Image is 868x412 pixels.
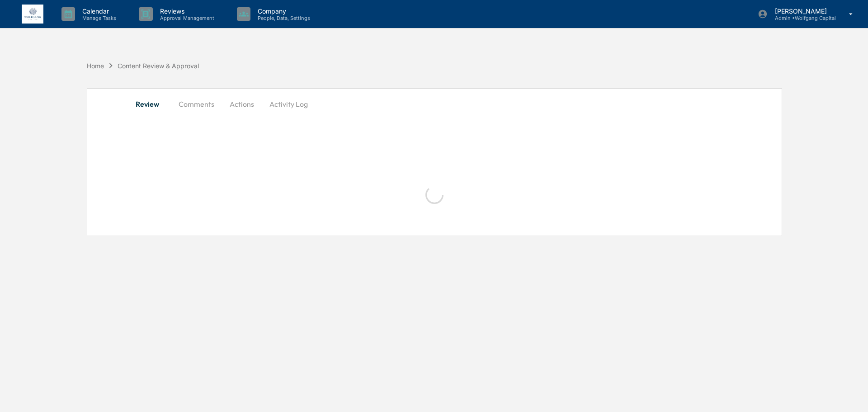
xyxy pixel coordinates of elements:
p: [PERSON_NAME] [768,7,836,15]
p: Reviews [153,7,219,15]
button: Review [131,93,171,115]
p: Manage Tasks [75,15,121,21]
button: Actions [222,93,262,115]
p: Company [250,7,315,15]
p: People, Data, Settings [250,15,315,21]
p: Calendar [75,7,121,15]
p: Admin • Wolfgang Capital [768,15,836,21]
button: Activity Log [262,93,315,115]
button: Comments [171,93,222,115]
p: Approval Management [153,15,219,21]
img: logo [22,5,43,24]
div: Home [87,62,104,70]
div: secondary tabs example [131,93,738,115]
div: Content Review & Approval [118,62,199,70]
